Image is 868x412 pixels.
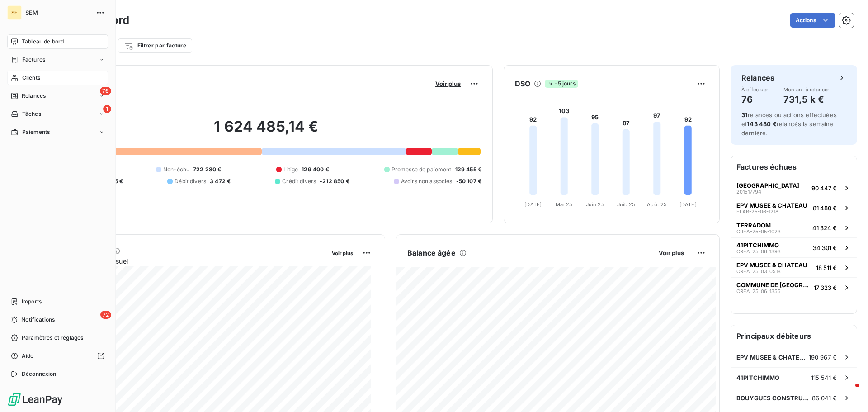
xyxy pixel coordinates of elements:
[656,249,687,257] button: Voir plus
[731,156,857,178] h6: Factures échues
[100,311,111,319] span: 72
[320,177,349,185] span: -212 850 €
[22,352,34,360] span: Aide
[813,204,837,212] span: 81 480 €
[435,80,461,87] span: Voir plus
[736,202,807,209] span: EPV MUSEE & CHATEAU
[545,80,578,88] span: -5 jours
[811,374,837,381] span: 115 541 €
[329,249,356,257] button: Voir plus
[51,256,325,266] span: Chiffre d'affaires mensuel
[22,370,57,378] span: Déconnexion
[7,349,108,363] a: Aide
[433,80,463,88] button: Voir plus
[731,237,857,257] button: 41PITCHIMMOCREA-25-06-139334 301 €
[837,381,859,403] iframe: Intercom live chat
[647,201,667,208] tspan: Août 25
[736,354,809,361] span: EPV MUSEE & CHATEAU
[814,284,837,291] span: 17 323 €
[731,257,857,277] button: EPV MUSEE & CHATEAUCREA-25-03-051818 511 €
[401,177,453,185] span: Avoirs non associés
[747,120,776,128] span: 143 480 €
[811,185,837,192] span: 90 447 €
[736,182,799,189] span: [GEOGRAPHIC_DATA]
[736,242,779,249] span: 41PITCHIMMO
[332,250,353,256] span: Voir plus
[22,74,40,82] span: Clients
[731,178,857,198] button: [GEOGRAPHIC_DATA]20151779490 447 €
[283,166,298,174] span: Litige
[22,92,46,100] span: Relances
[210,177,231,185] span: 3 472 €
[741,92,769,107] h4: 76
[736,374,780,381] span: 41PITCHIMMO
[175,177,206,185] span: Débit divers
[736,189,761,194] span: 201517794
[22,56,45,64] span: Factures
[103,105,111,113] span: 1
[679,201,697,208] tspan: [DATE]
[22,38,64,46] span: Tableau de bord
[731,198,857,218] button: EPV MUSEE & CHATEAUELAB-25-06-121881 480 €
[790,13,835,28] button: Actions
[22,334,83,342] span: Paramètres et réglages
[163,166,189,174] span: Non-échu
[812,394,837,402] span: 86 041 €
[736,229,781,234] span: CREA-25-05-1023
[659,249,684,256] span: Voir plus
[51,118,481,145] h2: 1 624 485,14 €
[783,87,830,92] span: Montant à relancer
[524,201,542,208] tspan: [DATE]
[741,72,774,83] h6: Relances
[407,247,456,258] h6: Balance âgée
[282,177,316,185] span: Crédit divers
[118,38,192,53] button: Filtrer par facture
[783,92,830,107] h4: 731,5 k €
[25,9,90,16] span: SEM
[193,166,221,174] span: 722 280 €
[556,201,572,208] tspan: Mai 25
[736,222,771,229] span: TERRADOM
[736,209,778,214] span: ELAB-25-06-1218
[731,277,857,297] button: COMMUNE DE [GEOGRAPHIC_DATA]CREA-25-06-135517 323 €
[7,5,22,20] div: SE
[736,261,807,269] span: EPV MUSEE & CHATEAU
[741,111,748,118] span: 31
[731,218,857,237] button: TERRADOMCREA-25-05-102341 324 €
[392,166,452,174] span: Promesse de paiement
[736,394,812,402] span: BOUYGUES CONSTRUCTION IDF GUYANCOUR
[22,110,41,118] span: Tâches
[736,249,781,254] span: CREA-25-06-1393
[100,87,111,95] span: 76
[456,177,481,185] span: -50 107 €
[22,298,42,306] span: Imports
[22,128,50,136] span: Paiements
[731,325,857,347] h6: Principaux débiteurs
[809,354,837,361] span: 190 967 €
[813,244,837,251] span: 34 301 €
[741,87,769,92] span: À effectuer
[455,166,481,174] span: 129 455 €
[736,281,810,289] span: COMMUNE DE [GEOGRAPHIC_DATA]
[617,201,635,208] tspan: Juil. 25
[515,78,530,89] h6: DSO
[736,269,781,274] span: CREA-25-03-0518
[586,201,604,208] tspan: Juin 25
[302,166,329,174] span: 129 400 €
[741,111,837,137] span: relances ou actions effectuées et relancés la semaine dernière.
[816,264,837,271] span: 18 511 €
[7,392,63,407] img: Logo LeanPay
[21,316,55,324] span: Notifications
[812,224,837,232] span: 41 324 €
[736,289,781,294] span: CREA-25-06-1355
